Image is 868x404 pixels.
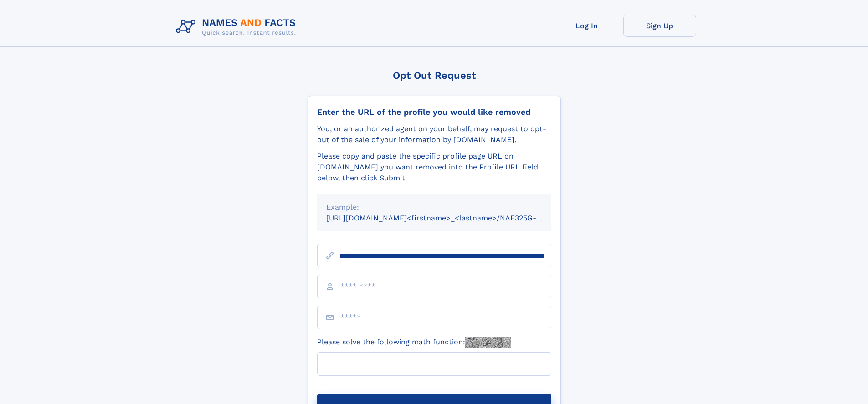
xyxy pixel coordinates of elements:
[326,202,542,213] div: Example:
[317,337,511,348] label: Please solve the following math function:
[172,15,303,39] img: Logo Names and Facts
[317,107,551,117] div: Enter the URL of the profile you would like removed
[317,123,551,145] div: You, or an authorized agent on your behalf, may request to opt-out of the sale of your informatio...
[550,15,623,37] a: Log In
[308,70,561,81] div: Opt Out Request
[326,214,569,222] small: [URL][DOMAIN_NAME]<firstname>_<lastname>/NAF325G-xxxxxxxx
[623,15,696,37] a: Sign Up
[317,151,551,184] div: Please copy and paste the specific profile page URL on [DOMAIN_NAME] you want removed into the Pr...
